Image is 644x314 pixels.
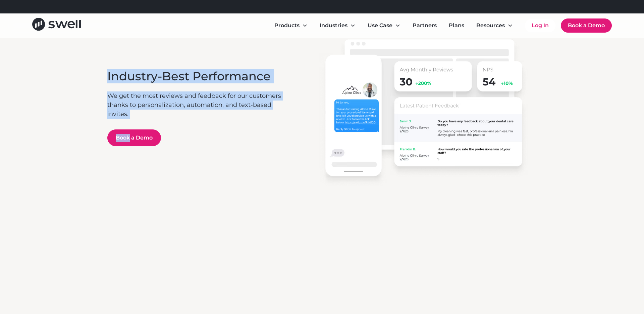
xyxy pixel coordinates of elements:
[107,91,288,119] p: We get the most reviews and feedback for our customers thanks to personalization, automation, and...
[274,22,300,30] div: Products
[561,18,612,33] a: Book a Demo
[525,19,555,32] a: Log In
[368,22,392,30] div: Use Case
[443,19,470,32] a: Plans
[407,19,442,32] a: Partners
[362,19,406,32] div: Use Case
[471,19,518,32] div: Resources
[314,19,361,32] div: Industries
[269,19,313,32] div: Products
[476,22,505,30] div: Resources
[32,18,81,33] a: home
[320,22,347,30] div: Industries
[107,129,161,146] a: Book a Demo
[526,241,644,314] iframe: Chat Widget
[107,69,288,83] h3: Industry-Best Performance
